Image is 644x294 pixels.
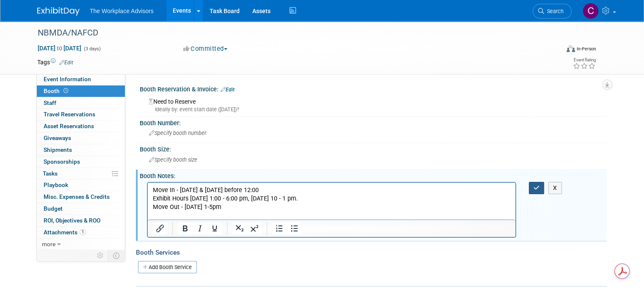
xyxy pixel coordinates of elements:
span: [DATE] [DATE] [37,44,82,52]
a: Travel Reservations [37,109,125,120]
a: Add Booth Service [138,261,197,273]
a: Playbook [37,179,125,191]
img: Format-Inperson.png [567,45,575,52]
button: Bullet list [287,223,301,234]
span: 1 [80,229,86,235]
a: ROI, Objectives & ROO [37,215,125,226]
span: Booth [44,88,70,94]
div: NBMDA/NAFCD [35,25,549,41]
button: Bold [178,223,192,234]
button: Subscript [232,223,247,234]
span: (3 days) [83,46,101,52]
span: Shipments [44,146,72,153]
button: X [548,182,562,194]
a: Shipments [37,144,125,156]
a: more [37,239,125,250]
div: Booth Number: [140,117,607,127]
img: Claudia St. John [583,3,599,19]
span: to [55,45,64,52]
span: Giveaways [44,135,71,141]
div: Booth Services [136,248,607,257]
button: Superscript [247,223,262,234]
span: Specify booth number [149,130,206,136]
a: Search [533,4,572,19]
p: Exhibit Hours [DATE] 1:00 - 6:00 pm, [DATE] 10 - 1 pm. [5,12,363,20]
a: Tasks [37,168,125,179]
a: Budget [37,203,125,214]
td: Personalize Event Tab Strip [93,250,108,261]
a: Attachments1 [37,227,125,238]
span: Attachments [44,229,86,236]
span: Tasks [43,170,58,177]
a: Misc. Expenses & Credits [37,191,125,203]
body: Rich Text Area. Press ALT-0 for help. [5,3,363,37]
a: Asset Reservations [37,121,125,132]
div: Booth Notes: [140,170,607,180]
a: Edit [59,60,73,66]
button: Underline [207,223,222,234]
a: Event Information [37,74,125,85]
span: Asset Reservations [44,123,94,129]
a: Staff [37,97,125,109]
button: Committed [180,44,231,53]
button: Insert/edit link [153,223,167,234]
span: more [42,241,55,247]
img: ExhibitDay [37,7,80,16]
div: Ideally by: event start date ([DATE])? [149,106,600,113]
div: Need to Reserve [146,95,600,113]
span: Staff [44,99,56,106]
span: Playbook [44,181,68,188]
span: Budget [44,205,63,212]
span: Misc. Expenses & Credits [44,193,110,200]
button: Italic [193,223,207,234]
div: Booth Reservation & Invoice: [140,83,607,94]
p: Move Out - [DATE] 1-5pm [5,20,363,29]
span: The Workplace Advisors [90,8,154,14]
span: Sponsorships [44,158,80,165]
div: Booth Size: [140,143,607,154]
a: Sponsorships [37,156,125,168]
p: Move In - [DATE] & [DATE] before 12:00 [5,3,363,12]
a: Giveaways [37,132,125,144]
button: Numbered list [272,223,287,234]
iframe: Rich Text Area [148,183,515,220]
span: Travel Reservations [44,111,95,118]
div: In-Person [576,46,596,52]
a: Edit [221,87,235,93]
span: Specify booth size [149,157,197,163]
div: Event Format [514,44,596,57]
span: Search [544,8,564,14]
div: Event Rating [573,58,596,62]
span: ROI, Objectives & ROO [44,217,100,224]
td: Tags [37,58,73,66]
span: Booth not reserved yet [62,88,70,94]
td: Toggle Event Tabs [108,250,125,261]
a: Booth [37,85,125,97]
span: Event Information [44,76,91,82]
